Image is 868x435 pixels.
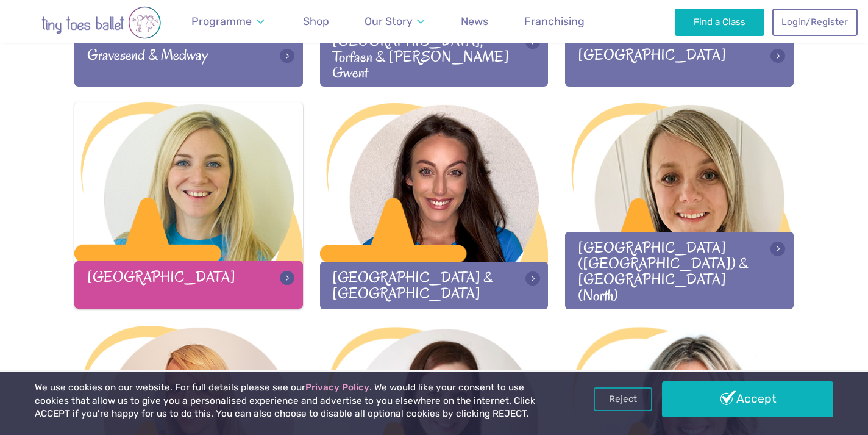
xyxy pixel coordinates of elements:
div: Gravesend & Medway [74,39,303,86]
img: tiny toes ballet [16,6,187,39]
div: [GEOGRAPHIC_DATA], Torfaen & [PERSON_NAME] Gwent [320,25,549,86]
a: News [455,8,494,35]
a: Find a Class [675,9,764,35]
span: Our Story [365,15,413,27]
div: [GEOGRAPHIC_DATA] & [GEOGRAPHIC_DATA] [320,262,549,309]
a: Login/Register [772,9,858,35]
a: Our Story [359,8,431,35]
a: Programme [186,8,270,35]
span: Franchising [524,15,585,27]
a: Accept [662,381,833,417]
div: [GEOGRAPHIC_DATA] [74,261,303,308]
span: News [461,15,488,27]
div: [GEOGRAPHIC_DATA] ([GEOGRAPHIC_DATA]) & [GEOGRAPHIC_DATA] (North) [565,232,794,309]
span: Programme [191,15,252,27]
p: We use cookies on our website. For full details please see our . We would like your consent to us... [35,381,554,421]
a: Privacy Policy [305,382,369,393]
a: Shop [297,8,335,35]
a: [GEOGRAPHIC_DATA] [74,102,303,308]
a: Reject [594,387,652,411]
span: Shop [303,15,329,27]
div: [GEOGRAPHIC_DATA] [565,39,794,86]
a: [GEOGRAPHIC_DATA] ([GEOGRAPHIC_DATA]) & [GEOGRAPHIC_DATA] (North) [565,103,794,309]
a: Franchising [519,8,590,35]
a: [GEOGRAPHIC_DATA] & [GEOGRAPHIC_DATA] [320,103,549,309]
